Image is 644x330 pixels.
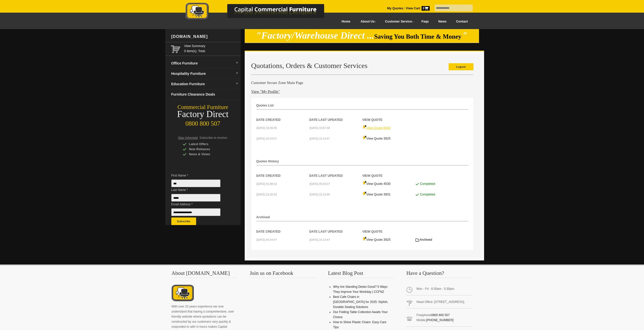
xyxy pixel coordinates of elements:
[363,237,366,241] img: Quote-icon
[169,79,241,89] a: Education Furnituredropdown
[309,110,362,122] th: Date Last Updated
[363,191,366,195] img: Quote-icon
[362,166,416,178] th: View Quote
[178,136,198,140] span: Stay Informed
[406,271,473,278] h3: Have a Question?
[256,104,274,107] strong: Quotes List
[169,69,241,79] a: Hospitality Furnituredropdown
[171,217,196,225] button: Subscribe
[363,137,391,140] a: View Quote 3925
[199,136,228,140] span: Subscribe to receive:
[257,193,277,196] small: [DATE] 21:02:42
[236,72,239,75] img: dropdown
[374,33,462,40] span: Saving You Both Time & Money
[169,58,241,69] a: Office Furnituredropdown
[172,3,349,21] img: Capital Commercial Furniture Logo
[236,82,239,85] img: dropdown
[171,202,228,207] span: Email Address *
[171,187,228,192] span: Last Name *
[169,29,241,44] div: [DOMAIN_NAME]
[379,16,417,27] a: Customer Service
[406,311,473,327] span: Freephone Mobile:
[256,110,309,122] th: Date Created
[183,142,231,147] div: Latest Offers
[257,137,277,140] small: [DATE] 03:24:07
[309,166,362,178] th: Date Last Updated
[420,238,432,241] span: Archived
[236,61,239,64] img: dropdown
[183,147,231,152] div: New Releases
[405,7,429,10] a: View Cart0
[449,63,473,70] a: Logout
[363,125,366,129] img: Quote-icon
[256,215,270,219] strong: Archived
[422,6,430,11] span: 0
[309,182,330,185] small: [DATE] 05:03:27
[172,3,349,23] a: Capital Commercial Furniture Logo
[363,182,391,186] a: View Quote 4530
[451,16,472,27] a: Contact
[426,318,453,322] a: [PHONE_NUMBER]
[309,126,330,129] small: [DATE] 19:57:58
[462,30,468,41] em: "
[406,7,430,10] strong: View Cart
[257,126,277,129] small: [DATE] 19:39:35
[257,182,277,185] small: [DATE] 01:08:32
[256,166,309,178] th: Date Created
[333,310,388,319] a: Our Folding Table Collection Awaits Your Choice
[333,285,387,294] a: Why Are Standing Desks Good? 5 Ways They Improve Your Workday | CCFNZ
[363,193,391,196] a: View Quote 3931
[165,118,241,127] div: 0800 800 507
[171,180,220,187] input: First Name *
[387,7,403,10] a: My Quotes
[184,43,239,49] a: View Summary
[256,30,374,41] em: "Factory/Warehouse Direct ...
[184,43,239,53] span: 0 item(s), Total:
[333,295,388,309] a: Best Cafe Chairs in [GEOGRAPHIC_DATA] for 2025: Stylish, Durable Seating Solutions
[256,222,309,234] th: Date Created
[251,62,473,70] h2: Quotations, Orders & Customer Services
[165,104,241,111] div: Commercial Furniture
[309,193,330,196] small: [DATE] 22:13:40
[363,126,391,130] a: View Quote 6443
[172,284,194,302] img: About CCFNZ Logo
[420,182,435,186] span: Completed
[406,297,473,309] span: Head Office: [STREET_ADDRESS].
[250,271,316,278] h3: Join us on Facebook
[256,160,279,163] strong: Quotes History
[333,320,386,329] a: How to Shine Plastic Chairs: Easy Care Tips
[171,173,228,178] span: First Name *
[171,208,220,216] input: Email Address *
[417,16,434,27] a: Faqs
[363,136,366,140] img: Quote-icon
[257,238,277,241] small: [DATE] 03:24:07
[169,89,241,100] a: Furniture Clearance Deals
[363,238,391,241] a: View Quote 3925
[362,222,416,234] th: View Quote
[309,238,330,241] small: [DATE] 22:13:47
[362,110,416,122] th: View Quote
[172,271,238,278] h3: About [DOMAIN_NAME]
[183,152,231,157] div: News & Views
[355,16,379,27] a: About Us
[431,313,450,317] a: 0800 800 507
[406,284,473,295] span: Mon - Fri: 8:30am - 5:30pm.
[433,16,451,27] a: News
[251,80,473,85] h4: Customer Secure Zone Main Page
[251,90,280,94] a: View "My Profile"
[171,194,220,202] input: Last Name *
[165,111,241,118] div: Factory Direct
[309,137,330,140] small: [DATE] 22:13:47
[328,271,394,278] h3: Latest Blog Post
[309,222,362,234] th: Date Last Updated
[420,193,435,196] span: Completed
[363,181,366,185] img: Quote-icon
